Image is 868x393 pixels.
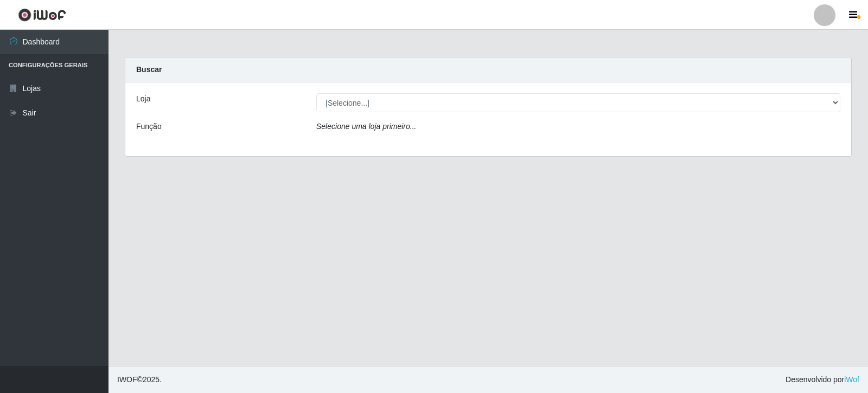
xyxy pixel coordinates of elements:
[136,93,150,105] label: Loja
[18,8,66,22] img: CoreUI Logo
[117,374,162,385] span: © 2025 .
[844,375,859,384] a: iWof
[136,121,162,132] label: Função
[117,375,137,384] span: IWOF
[316,122,416,131] i: Selecione uma loja primeiro...
[136,65,162,74] strong: Buscar
[786,374,859,385] span: Desenvolvido por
